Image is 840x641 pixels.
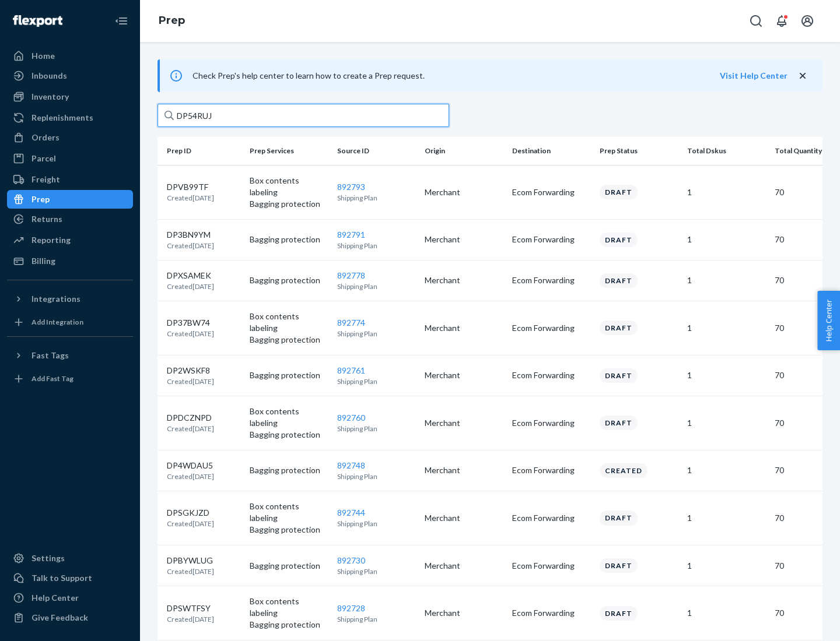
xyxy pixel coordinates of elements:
a: Add Fast Tag [7,369,133,388]
div: Billing [32,255,55,267]
p: Bagging protection [250,560,328,572]
a: 892793 [337,182,365,192]
p: 1 [687,607,765,619]
p: Merchant [425,560,503,572]
p: Shipping Plan [337,471,415,481]
th: Total Dskus [682,137,770,165]
div: Give Feedback [32,612,88,624]
p: DPVB99TF [167,181,214,193]
button: Open account menu [796,9,819,33]
p: Created [DATE] [167,241,214,251]
p: DP3BN9YM [167,229,214,241]
a: Reporting [7,231,133,249]
button: Close Navigation [110,9,133,33]
div: Parcel [32,153,56,164]
div: Add Integration [32,317,83,327]
p: Merchant [425,274,503,286]
p: Shipping Plan [337,329,415,339]
p: Ecom Forwarding [512,417,590,429]
p: Bagging protection [250,234,328,245]
a: Replenishments [7,108,133,127]
p: Shipping Plan [337,614,415,624]
p: Ecom Forwarding [512,512,590,524]
p: 1 [687,417,765,429]
a: 892761 [337,365,365,375]
a: Inbounds [7,66,133,85]
div: Draft [600,273,638,288]
span: Help Center [817,291,840,350]
a: Home [7,47,133,65]
p: Created [DATE] [167,376,214,386]
p: Shipping Plan [337,241,415,251]
button: Open notifications [770,9,793,33]
p: Ecom Forwarding [512,560,590,572]
p: Ecom Forwarding [512,464,590,476]
a: 892744 [337,508,365,517]
p: Created [DATE] [167,329,214,339]
div: Draft [600,415,638,430]
a: 892760 [337,413,365,422]
p: Bagging protection [250,334,328,346]
p: 1 [687,512,765,524]
a: 892791 [337,230,365,240]
div: Add Fast Tag [32,374,73,383]
p: 1 [687,560,765,572]
p: Box contents labeling [250,406,328,429]
p: Ecom Forwarding [512,369,590,381]
p: Bagging protection [250,429,328,441]
p: Box contents labeling [250,311,328,334]
div: Orders [32,132,60,143]
p: DPDCZNPD [167,412,214,424]
p: Ecom Forwarding [512,322,590,334]
p: 1 [687,186,765,198]
p: Created [DATE] [167,566,214,576]
p: Ecom Forwarding [512,186,590,198]
a: Settings [7,549,133,568]
div: Prep [32,193,50,205]
th: Source ID [332,137,420,165]
p: Shipping Plan [337,566,415,576]
p: Merchant [425,417,503,429]
p: Merchant [425,464,503,476]
div: Reporting [32,234,71,246]
p: Bagging protection [250,274,328,286]
th: Destination [508,137,595,165]
a: Talk to Support [7,569,133,587]
div: Created [600,463,647,478]
p: 1 [687,234,765,245]
p: Created [DATE] [167,519,214,529]
p: Merchant [425,607,503,619]
p: DP2WSKF8 [167,365,214,376]
p: 1 [687,464,765,476]
a: 892774 [337,318,365,327]
div: Talk to Support [32,572,92,584]
p: Bagging protection [250,369,328,381]
a: Prep [159,14,185,27]
button: Open Search Box [744,9,768,33]
p: Ecom Forwarding [512,234,590,245]
th: Prep ID [157,137,245,165]
div: Draft [600,606,638,621]
p: Bagging protection [250,619,328,631]
p: DP4WDAU5 [167,460,214,471]
p: Created [DATE] [167,193,214,203]
button: Visit Help Center [720,70,787,82]
a: Returns [7,210,133,228]
p: Merchant [425,322,503,334]
a: Add Integration [7,313,133,332]
p: Bagging protection [250,464,328,476]
p: DPBYWLUG [167,555,214,566]
button: close [797,70,808,82]
p: Created [DATE] [167,281,214,291]
p: 1 [687,322,765,334]
p: 1 [687,274,765,286]
a: Parcel [7,149,133,168]
input: Search prep jobs [157,104,449,127]
div: Inbounds [32,70,67,82]
div: Draft [600,320,638,335]
p: Box contents labeling [250,501,328,524]
p: Bagging protection [250,524,328,536]
button: Fast Tags [7,346,133,365]
p: Shipping Plan [337,281,415,291]
div: Draft [600,510,638,525]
